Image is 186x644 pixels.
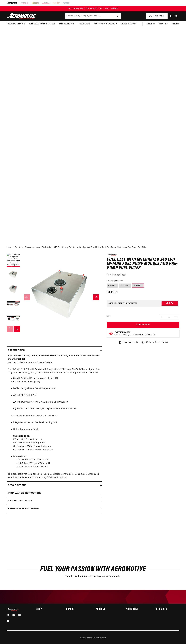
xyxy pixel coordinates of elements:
li: 15 Gallon: 18" L x 20" W x 10" H [19,462,100,465]
p: Street/Strip Fuel Cell with 340 Stealth Pump, aircraft filler cap, AN-08 ORB outlet port, AN-08 [... [8,354,100,375]
button: Load image 3 in gallery view [7,283,20,296]
button: Load image 2 in gallery view [7,268,20,281]
span: Trending Builds & Posts in the Aeromotive Community [65,575,121,578]
summary: Fuel Filters [77,21,92,27]
summary: Rebuilds [170,21,181,27]
li: (2) AN-08 [DEMOGRAPHIC_DATA] Vents with Rollover Valves [13,407,100,414]
span: $1,115.10 [107,290,119,295]
li: 6 Gallon: 12" L x 12" W x 10" H [19,458,100,462]
summary: Installation Instructions [7,489,102,497]
p: Continue Reading to Understand Emissions Codes [114,334,156,336]
summary: Fuel Regulators [57,21,77,27]
button: Emissions CodeContinue Reading to Understand Emissions Codes [114,331,156,336]
label: QTY [107,315,110,318]
strong: P/N 18659 (6 Gallon), 18644 (15 Gallon), 18665 (20 Gallon) with Built-In 340 LPH In-Tank Stealth ... [8,355,100,360]
input: Search by Part Number, Category or Keyword [65,13,121,19]
summary: Tech Help [157,21,170,27]
button: Slide right [93,294,99,300]
span: Fuel & Water Pumps [7,23,25,25]
button: Slide left [7,326,13,332]
button: Slide right [14,326,20,332]
strong: Emissions Code [114,331,131,333]
summary: Resources [156,608,179,611]
h2: Fuel Your Passion with Aeromotive [7,566,179,572]
li: Dimensions: [13,455,100,469]
li: Fuel Cells [42,246,53,249]
img: Aeromotive [6,608,19,611]
strong: 18665 [121,274,127,276]
h2: Product warranty [8,499,32,503]
a: 340 Fuel Cells [54,246,66,249]
span: Accessories & Specialty [94,23,117,25]
button: Slide left [24,294,30,300]
li: Standard 12-Bolt Flush Mount Lid Assembly [13,414,100,421]
a: About Us [145,21,157,27]
span: Tech Help [159,23,168,26]
li: Natural Aluminum Finish [13,428,100,435]
button: PUMP FINDER [146,13,168,19]
summary: Returns & replacements [7,505,102,513]
summary: Specifications [7,482,102,489]
a: Aeromotive [85,637,93,639]
span: Rebuilds [172,23,179,26]
button: Verify [162,301,178,306]
summary: Product Info [7,347,102,354]
p: This product is not legal for sale or use on emission-controlled vehicles except when used as a d... [8,473,100,479]
li: Stealth 340 Fuel Pump (internal) - P/N 11540 [13,377,100,380]
summary: Account [96,608,120,611]
li: AN-08 [DEMOGRAPHIC_DATA] Return Line Provision [13,400,100,407]
span: System Diagrams [121,23,137,25]
summary: Product warranty [7,497,102,505]
img: Emissions code [109,331,113,335]
label: 15 Gallon [119,284,131,288]
strong: Supports up to: [13,435,30,437]
img: Aeromotive [6,13,39,19]
summary: Brands [66,608,90,611]
summary: System Diagrams [119,21,139,27]
button: Load image 4 in gallery view [7,297,20,311]
summary: Fuel & Water Pumps [5,21,27,27]
span: 90 Days Return Policy [146,341,168,347]
button: Add to Cart [107,322,179,328]
a: Home [7,246,12,249]
summary: Shop [36,608,60,611]
button: Load image 5 in gallery view [7,312,20,325]
a: 1 Year Warranty [118,341,138,344]
a: 90 Days Return Policy [141,341,168,347]
span: About Us [147,23,155,25]
summary: Fuel Cells, Tanks & Systems [27,21,57,27]
div: Part Number: [107,273,179,277]
li: EFI - 700hp Forced Induction EFI - 850hp Naturally Aspirated Carbureted - 850hp Forced Induction ... [13,435,100,455]
h1: Fuel Cell with Integrated 340 LPH In-Tank Fuel Pump Module and Pre-Pump Fuel Filter [107,258,179,270]
span: Fuel Cells, Tanks & Systems [29,23,55,25]
media-gallery: Gallery Viewer [7,253,102,341]
span: Fuel Regulators [59,23,75,25]
li: Fuel Cells, Tanks & Systems [15,246,42,249]
h2: Product Info [8,349,25,352]
h2: Returns & replacements [8,507,39,511]
label: 20 Gallon [132,284,144,288]
h2: Installation Instructions [8,492,41,495]
small: © 2025 . [80,637,93,639]
li: AN-08 ORB Outlet Port [13,394,100,400]
li: Baffled design keeps fuel at the pump inlet [13,387,100,394]
li: 20 Gallon: 24" L x 20" W x 10" [19,465,100,469]
summary: Aeromotive [126,608,150,611]
span: Fuel Filters [79,23,90,25]
nav: breadcrumbs [7,246,179,249]
label: 6 Gallon [107,284,118,288]
button: Load image 1 in gallery view [7,253,20,267]
em: 340 Stealth Performance In a Baffled Fuel Cell [8,362,53,364]
summary: Accessories & Specialty [92,21,119,27]
legend: Choose your Size: [107,280,123,282]
button: search button [115,13,121,19]
span: FREE SHIPPING OVER $109.00 (EXCL. FUEL TANKS) [68,8,118,10]
small: All rights reserved [93,637,106,639]
li: Fuel Cell with Integrated 340 LPH In-Tank Fuel Pump Module and Pre-Pump Fuel Filter [69,246,147,249]
h2: Specifications [8,484,26,487]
